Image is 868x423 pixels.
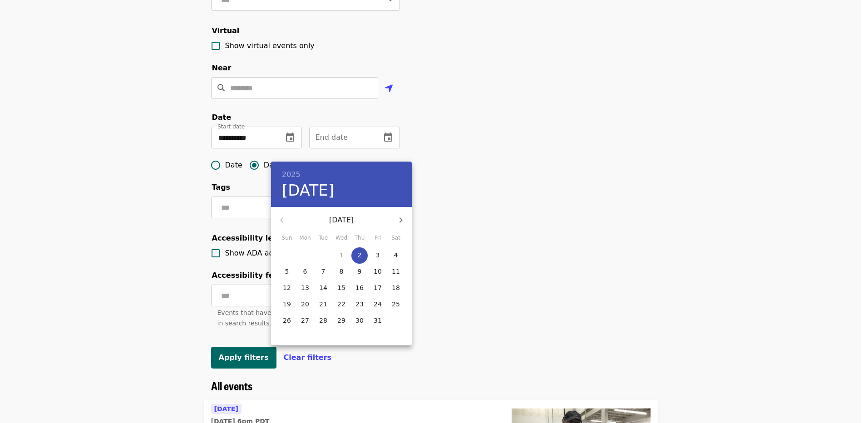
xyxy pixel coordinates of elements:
[358,267,362,276] p: 9
[297,234,313,243] span: Mon
[321,267,325,276] p: 7
[315,234,331,243] span: Tue
[279,264,295,280] button: 5
[279,296,295,313] button: 19
[283,316,291,325] p: 26
[370,313,386,329] button: 31
[285,267,289,276] p: 5
[333,313,350,329] button: 29
[333,264,350,280] button: 8
[374,267,382,276] p: 10
[315,280,331,296] button: 14
[301,316,309,325] p: 27
[388,247,404,264] button: 4
[355,316,364,325] p: 30
[370,264,386,280] button: 10
[355,300,364,309] p: 23
[388,280,404,296] button: 18
[351,264,368,280] button: 9
[333,234,350,243] span: Wed
[315,264,331,280] button: 7
[376,251,380,260] p: 3
[303,267,307,276] p: 6
[283,300,291,309] p: 19
[297,264,313,280] button: 6
[392,283,400,292] p: 18
[333,296,350,313] button: 22
[374,316,382,325] p: 31
[351,234,368,243] span: Thu
[351,247,368,264] button: 2
[337,316,345,325] p: 29
[337,283,345,292] p: 15
[319,316,327,325] p: 28
[319,300,327,309] p: 21
[297,313,313,329] button: 27
[293,215,390,226] p: [DATE]
[374,300,382,309] p: 24
[279,280,295,296] button: 12
[351,313,368,329] button: 30
[370,280,386,296] button: 17
[370,247,386,264] button: 3
[388,234,404,243] span: Sat
[388,296,404,313] button: 25
[392,300,400,309] p: 25
[337,300,345,309] p: 22
[315,296,331,313] button: 21
[340,267,344,276] p: 8
[282,168,301,181] button: 2025
[319,283,327,292] p: 14
[351,296,368,313] button: 23
[279,313,295,329] button: 26
[297,296,313,313] button: 20
[370,234,386,243] span: Fri
[358,251,362,260] p: 2
[388,264,404,280] button: 11
[374,283,382,292] p: 17
[370,296,386,313] button: 24
[301,300,309,309] p: 20
[355,283,364,292] p: 16
[279,234,295,243] span: Sun
[282,181,334,200] button: [DATE]
[283,283,291,292] p: 12
[351,280,368,296] button: 16
[392,267,400,276] p: 11
[394,251,398,260] p: 4
[301,283,309,292] p: 13
[315,313,331,329] button: 28
[297,280,313,296] button: 13
[333,280,350,296] button: 15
